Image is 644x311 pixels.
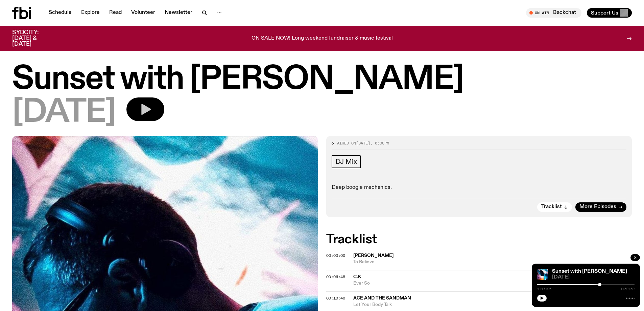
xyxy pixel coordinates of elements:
[541,204,562,209] span: Tracklist
[537,269,548,280] img: Simon Caldwell stands side on, looking downwards. He has headphones on. Behind him is a brightly ...
[161,8,196,18] a: Newsletter
[12,30,55,47] h3: SYDCITY: [DATE] & [DATE]
[353,296,411,301] span: Ace and the Sandman
[579,204,616,209] span: More Episodes
[326,275,345,279] button: 00:06:48
[370,140,389,146] span: , 6:00pm
[336,158,357,165] span: DJ Mix
[353,253,394,258] span: [PERSON_NAME]
[12,64,632,95] h1: Sunset with [PERSON_NAME]
[353,259,632,265] span: To Believe
[326,296,345,300] button: 00:10:40
[537,287,551,291] span: 1:17:06
[353,274,361,279] span: C.K
[575,202,626,212] a: More Episodes
[326,254,345,258] button: 00:00:00
[332,184,627,191] p: Deep boogie mechanics.
[332,155,361,168] a: DJ Mix
[127,8,159,18] a: Volunteer
[552,269,627,274] a: Sunset with [PERSON_NAME]
[353,302,632,308] span: Let Your Body Talk
[105,8,126,18] a: Read
[620,287,635,291] span: 1:59:59
[252,36,393,42] p: ON SALE NOW! Long weekend fundraiser & music festival
[77,8,104,18] a: Explore
[353,280,632,287] span: Ever So
[45,8,76,18] a: Schedule
[326,234,632,246] h2: Tracklist
[326,274,345,280] span: 00:06:48
[12,97,116,128] span: [DATE]
[591,10,618,16] span: Support Us
[537,202,572,212] button: Tracklist
[356,140,370,146] span: [DATE]
[552,275,635,280] span: [DATE]
[587,8,632,18] button: Support Us
[326,253,345,258] span: 00:00:00
[326,295,345,301] span: 00:10:40
[337,140,356,146] span: Aired on
[526,8,581,18] button: On AirBackchat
